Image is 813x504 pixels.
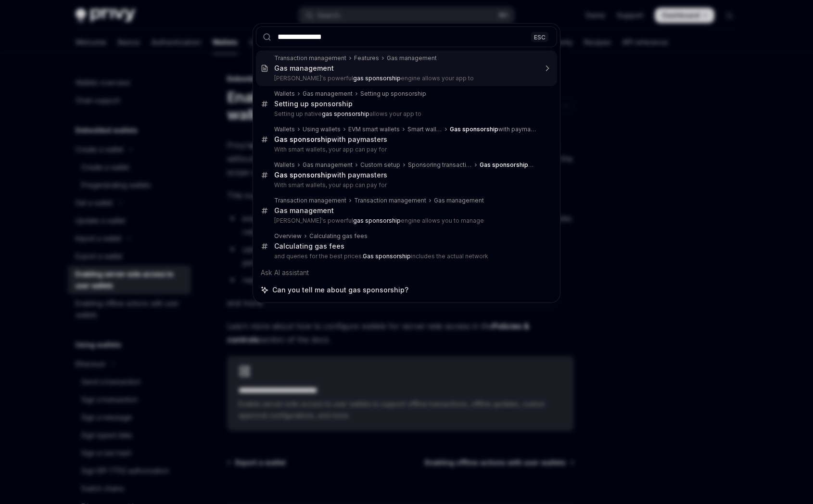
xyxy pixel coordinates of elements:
[274,252,537,260] p: and queries for the best prices. includes the actual network
[309,232,368,240] div: Calculating gas fees
[363,252,411,260] b: Gas sponsorship
[303,90,353,98] div: Gas management
[274,135,387,144] div: with paymasters
[407,126,442,133] div: Smart wallets
[274,90,295,98] div: Wallets
[387,54,437,62] div: Gas management
[303,126,341,133] div: Using wallets
[256,264,557,281] div: Ask AI assistant
[274,171,387,179] div: with paymasters
[360,161,400,169] div: Custom setup
[274,232,302,240] div: Overview
[274,135,331,143] b: Gas sponsorship
[353,217,401,224] b: gas sponsorship
[354,197,426,204] div: Transaction management
[274,126,295,133] div: Wallets
[274,100,353,108] div: Setting up sponsorship
[450,126,498,133] b: Gas sponsorship
[303,161,353,169] div: Gas management
[450,126,537,133] div: with paymasters
[274,242,344,251] div: Calculating gas fees
[408,161,472,169] div: Sponsoring transactions on Ethereum
[274,161,295,169] div: Wallets
[434,197,484,204] div: Gas management
[274,206,334,215] div: Gas management
[274,171,331,179] b: Gas sponsorship
[480,161,537,169] div: with paymasters
[322,110,369,117] b: gas sponsorship
[274,110,537,118] p: Setting up native allows your app to
[354,54,379,62] div: Features
[274,64,334,73] div: Gas management
[348,126,400,133] div: EVM smart wallets
[274,197,346,204] div: Transaction management
[274,75,537,82] p: [PERSON_NAME]'s powerful engine allows your app to
[353,75,401,82] b: gas sponsorship
[531,32,548,42] div: ESC
[274,146,537,153] p: With smart wallets, your app can pay for
[480,161,534,168] b: Gas sponsorship
[274,217,537,225] p: [PERSON_NAME]'s powerful engine allows you to manage
[360,90,426,98] div: Setting up sponsorship
[274,54,346,62] div: Transaction management
[272,285,408,295] span: Can you tell me about gas sponsorship?
[274,181,537,189] p: With smart wallets, your app can pay for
